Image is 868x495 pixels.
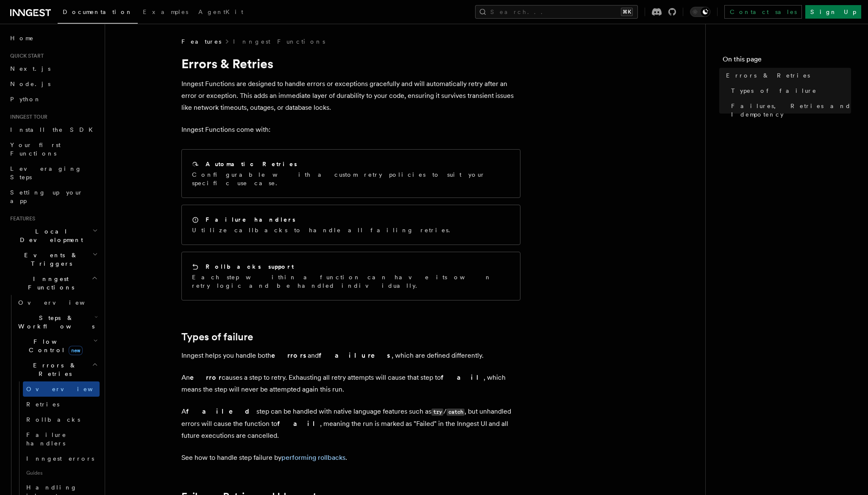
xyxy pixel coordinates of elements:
a: Failure handlers [23,427,100,451]
button: Flow Controlnew [15,334,100,358]
strong: failures [319,351,392,359]
h4: On this page [723,54,851,68]
a: Python [7,92,100,107]
a: Setting up your app [7,185,100,209]
a: Rollbacks [23,412,100,427]
button: Local Development [7,224,100,247]
span: Steps & Workflows [15,314,95,331]
span: Retries [26,401,59,408]
span: Documentation [63,8,133,15]
span: Python [10,96,41,103]
span: Your first Functions [10,142,61,157]
a: Rollbacks supportEach step within a function can have its own retry logic and be handled individu... [181,252,520,300]
span: Inngest errors [26,455,94,462]
a: performing rollbacks [281,453,345,462]
a: Overview [23,381,100,397]
a: Leveraging Steps [7,161,100,185]
strong: error [190,373,222,381]
a: Inngest errors [23,451,100,466]
span: Rollbacks [26,416,80,423]
span: Quick start [7,53,44,59]
span: Features [7,215,35,222]
p: Each step within a function can have its own retry logic and be handled individually. [192,273,510,290]
strong: failed [186,407,256,415]
span: Errors & Retries [726,71,810,80]
a: Types of failure [728,83,851,98]
span: Leveraging Steps [10,165,82,181]
span: Overview [18,299,106,306]
p: Inngest Functions come with: [181,124,520,136]
a: AgentKit [193,3,248,23]
h2: Failure handlers [206,215,295,224]
a: Examples [138,3,193,23]
span: Inngest tour [7,114,47,120]
button: Search...⌘K [475,5,638,19]
strong: fail [441,373,484,381]
a: Contact sales [724,5,802,19]
p: Inngest Functions are designed to handle errors or exceptions gracefully and will automatically r... [181,78,520,114]
span: Install the SDK [10,126,98,133]
h2: Rollbacks support [206,262,294,271]
p: Configurable with a custom retry policies to suit your specific use case. [192,170,510,187]
p: A step can be handled with native language features such as / , but unhandled errors will cause t... [181,406,520,442]
span: Overview [26,386,114,392]
strong: errors [271,351,308,359]
strong: fail [277,420,320,428]
kbd: ⌘K [621,8,633,16]
button: Inngest Functions [7,271,100,295]
code: catch [447,409,465,416]
a: Automatic RetriesConfigurable with a custom retry policies to suit your specific use case. [181,149,520,198]
a: Next.js [7,61,100,76]
span: Inngest Functions [7,275,92,292]
span: Node.js [10,81,50,87]
p: Inngest helps you handle both and , which are defined differently. [181,350,520,362]
a: Node.js [7,76,100,92]
h2: Automatic Retries [206,160,297,168]
a: Retries [23,397,100,412]
p: Utilize callbacks to handle all failing retries. [192,226,455,234]
p: An causes a step to retry. Exhausting all retry attempts will cause that step to , which means th... [181,372,520,395]
button: Events & Triggers [7,247,100,271]
span: Examples [143,8,188,15]
a: Sign Up [805,5,861,19]
span: Errors & Retries [15,361,92,378]
span: new [69,346,83,355]
a: Overview [15,295,100,310]
span: Setting up your app [10,189,83,204]
a: Types of failure [181,331,253,343]
a: Documentation [58,3,138,24]
button: Steps & Workflows [15,310,100,334]
a: Home [7,31,100,46]
code: try [431,409,443,416]
span: Flow Control [15,337,93,354]
a: Errors & Retries [723,68,851,83]
a: Failure handlersUtilize callbacks to handle all failing retries. [181,205,520,245]
a: Failures, Retries and Idempotency [728,98,851,122]
button: Errors & Retries [15,358,100,381]
span: Home [10,34,34,42]
a: Inngest Functions [233,37,325,46]
span: Next.js [10,65,50,72]
button: Toggle dark mode [690,7,710,17]
span: Guides [23,466,100,480]
span: AgentKit [198,8,243,15]
span: Features [181,37,221,46]
p: See how to handle step failure by . [181,452,520,464]
a: Your first Functions [7,137,100,161]
a: Install the SDK [7,122,100,137]
h1: Errors & Retries [181,56,520,71]
span: Failures, Retries and Idempotency [731,102,851,119]
span: Types of failure [731,86,817,95]
span: Events & Triggers [7,251,92,268]
span: Local Development [7,227,92,244]
span: Failure handlers [26,431,67,447]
